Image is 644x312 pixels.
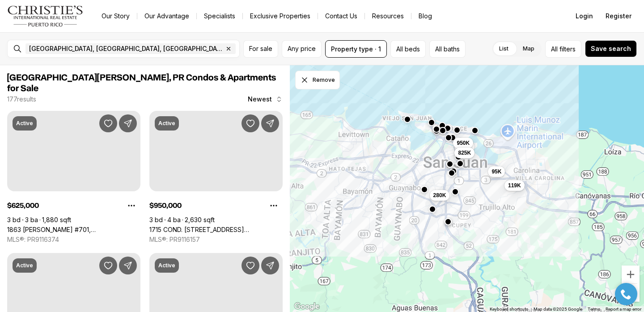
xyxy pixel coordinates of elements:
[551,44,558,54] span: All
[504,180,525,190] button: 119K
[488,166,505,177] button: 95K
[7,73,276,93] span: [GEOGRAPHIC_DATA][PERSON_NAME], PR Condos & Apartments for Sale
[243,10,318,22] a: Exclusive Properties
[261,257,279,274] button: Share Property
[7,96,36,103] p: 177 results
[585,40,637,57] button: Save search
[588,307,600,312] a: Terms (opens in new tab)
[433,191,446,198] span: 280K
[99,114,117,132] button: Save Property: 1863 FERNANDEZ JUNCOS #701
[158,120,175,127] p: Active
[591,45,631,52] span: Save search
[545,40,581,58] button: Allfilters
[508,181,521,189] span: 119K
[453,138,473,148] button: 950K
[282,40,322,58] button: Any price
[457,139,470,147] span: 950K
[516,41,542,57] label: Map
[261,114,279,132] button: Share Property
[7,5,84,27] img: logo
[606,307,641,312] a: Report a map error
[94,10,137,22] a: Our Story
[16,262,33,269] p: Active
[119,257,137,274] button: Share Property
[454,148,475,158] button: 825K
[576,13,593,20] span: Login
[123,197,140,215] button: Property options
[288,45,316,52] span: Any price
[265,197,283,215] button: Property options
[325,40,387,58] button: Property type · 1
[29,45,223,52] span: [GEOGRAPHIC_DATA], [GEOGRAPHIC_DATA], [GEOGRAPHIC_DATA]
[149,226,283,234] a: 1715 COND. LA INMACULADA PLAZA I #PH4, SAN JUAN PR, 00909
[559,44,576,54] span: filters
[16,120,33,127] p: Active
[119,114,137,132] button: Share Property
[158,262,175,269] p: Active
[570,7,598,25] button: Login
[390,40,426,58] button: All beds
[534,307,582,312] span: Map data ©2025 Google
[7,226,140,234] a: 1863 FERNANDEZ JUNCOS #701, FERNANDEZ JUNCOS PR, 00910
[249,45,272,52] span: For sale
[318,10,364,22] button: Contact Us
[600,7,637,25] button: Register
[248,96,272,103] span: Newest
[137,10,196,22] a: Our Advantage
[458,149,471,156] span: 825K
[99,257,117,274] button: Save Property: 890 AVE ASHFORD #1
[243,40,278,58] button: For sale
[430,190,450,200] button: 280K
[241,257,259,274] button: Save Property: 25 MUNOZ RIVERA #606
[622,266,640,283] button: Zoom in
[492,41,516,57] label: List
[429,40,466,58] button: All baths
[365,10,411,22] a: Resources
[241,114,259,132] button: Save Property: 1715 COND. LA INMACULADA PLAZA I #PH4
[197,10,242,22] a: Specialists
[606,13,631,20] span: Register
[242,90,288,108] button: Newest
[411,10,439,22] a: Blog
[295,71,340,89] button: Dismiss drawing
[491,168,501,175] span: 95K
